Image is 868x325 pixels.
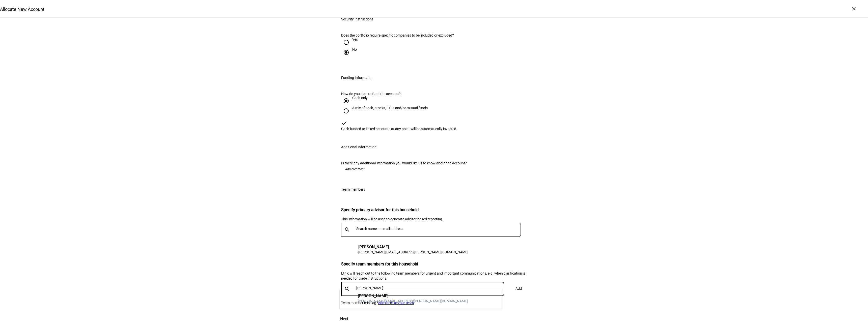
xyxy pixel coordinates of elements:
h3: Specify primary advisor for this household [341,208,527,212]
mat-icon: search [341,286,353,292]
div: [PERSON_NAME][EMAIL_ADDRESS][PERSON_NAME][DOMAIN_NAME] [358,250,468,255]
button: Next [333,313,355,325]
input: Search name or email address [356,286,506,290]
div: Team members [341,187,365,191]
h3: Specify team members for this household [341,262,527,267]
div: [PERSON_NAME] [358,293,468,299]
div: Does the portfolio require specific companies to be included or excluded? [341,33,471,37]
div: Cash only [352,96,368,100]
div: Security Instructions [341,17,373,21]
div: Funding Information [341,76,373,80]
button: Add comment [341,165,369,173]
div: Yes [352,37,358,41]
div: This information will be used to generate advisor based reporting. [341,217,527,222]
mat-icon: search [341,227,353,233]
div: [PERSON_NAME] [358,245,468,250]
div: [PERSON_NAME][EMAIL_ADDRESS][PERSON_NAME][DOMAIN_NAME] [358,299,468,304]
div: How do you plan to fund the account? [341,92,527,96]
div: Cash funded to linked accounts at any point will be automatically invested. [341,127,527,131]
div: No [352,47,357,51]
span: Next [340,313,348,325]
div: Ethic will reach out to the following team members for urgent and important communications, e.g. ... [341,271,527,281]
div: JC [344,293,354,304]
div: AD [344,245,354,255]
div: A mix of cash, stocks, ETFs and/or mutual funds [352,106,428,110]
span: Add comment [345,165,365,173]
div: Additional Information [341,145,376,149]
input: Search name or email address [356,227,523,231]
div: Is there any additional information you would like us to know about the account? [341,161,527,165]
mat-icon: check [341,120,347,126]
div: × [850,5,858,13]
